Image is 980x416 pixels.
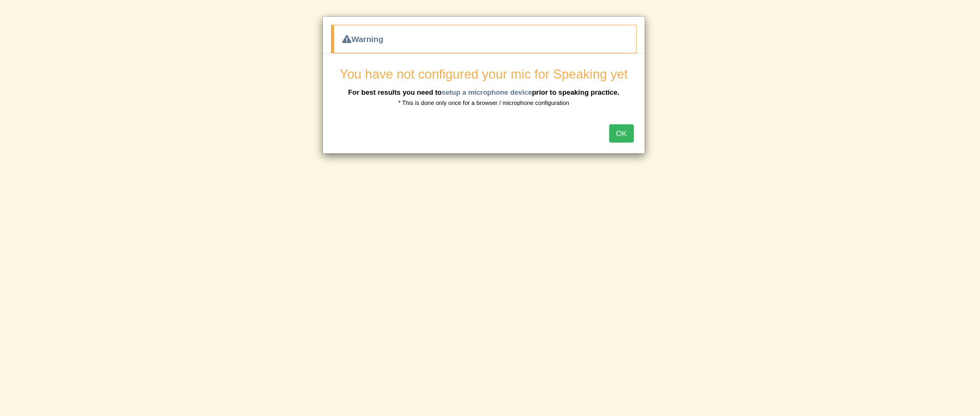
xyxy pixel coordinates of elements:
[442,88,532,96] a: setup a microphone device
[398,100,569,106] small: * This is done only once for a browser / microphone configuration
[340,67,628,81] span: You have not configured your mic for Speaking yet
[331,25,637,53] div: Warning
[609,124,634,143] button: OK
[348,88,619,96] b: For best results you need to prior to speaking practice.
